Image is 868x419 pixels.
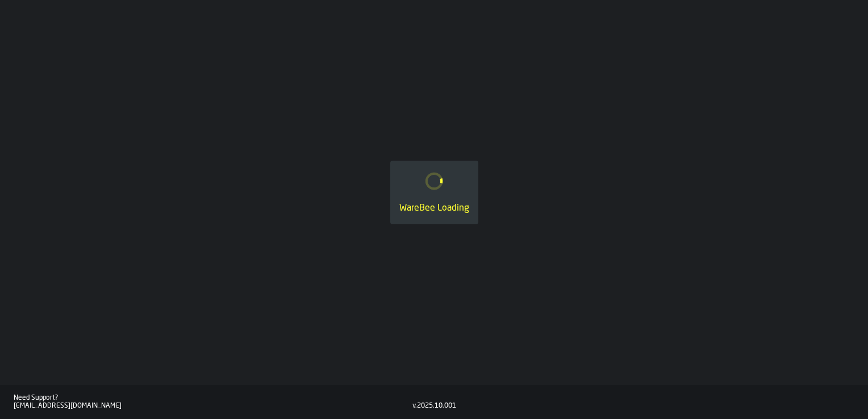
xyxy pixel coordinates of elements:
[14,402,412,410] div: [EMAIL_ADDRESS][DOMAIN_NAME]
[412,402,417,410] div: v.
[14,394,412,410] a: Need Support?[EMAIL_ADDRESS][DOMAIN_NAME]
[399,202,469,215] div: WareBee Loading
[14,394,412,402] div: Need Support?
[417,402,456,410] div: 2025.10.001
